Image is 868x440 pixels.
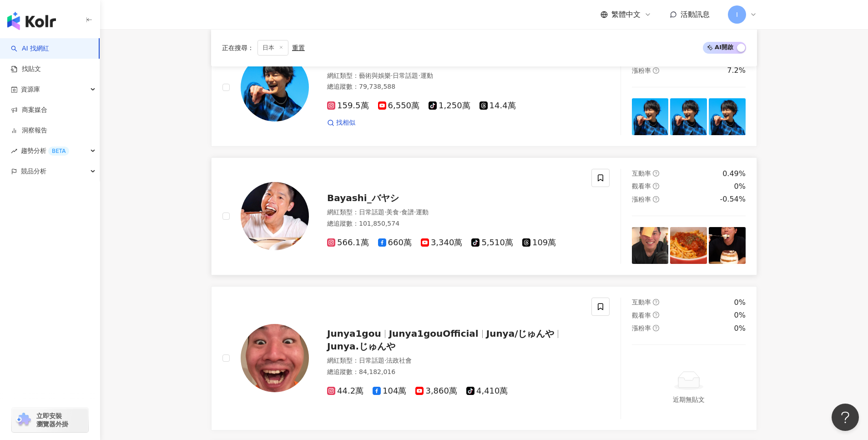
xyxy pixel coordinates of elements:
[327,118,355,127] a: 找相似
[327,82,580,91] div: 總追蹤數 ： 79,738,588
[21,161,46,182] span: 競品分析
[327,341,395,352] span: Junya.じゅんや
[681,10,710,19] span: 活動訊息
[653,325,659,331] span: question-circle
[327,192,399,203] span: Bayashi_バヤシ
[670,98,707,135] img: post-image
[673,394,705,405] div: 近期無貼文
[653,299,659,305] span: question-circle
[832,404,859,431] iframe: Help Scout Beacon - Open
[378,238,412,248] span: 660萬
[327,328,381,339] span: Junya1gou
[632,67,651,74] span: 漲粉率
[653,183,659,189] span: question-circle
[327,71,580,81] div: 網紅類型 ：
[7,12,56,30] img: logo
[632,227,669,264] img: post-image
[386,208,399,216] span: 美食
[327,208,580,217] div: 網紅類型 ：
[11,44,49,53] a: searchAI 找網紅
[15,413,32,427] img: chrome extension
[359,208,384,216] span: 日常話題
[466,386,508,396] span: 4,410萬
[327,356,580,365] div: 網紅類型 ：
[241,182,309,250] img: KOL Avatar
[11,148,17,154] span: rise
[670,227,707,264] img: post-image
[327,368,580,377] div: 總追蹤數 ： 84,182,016
[386,357,412,364] span: 法政社會
[393,72,418,79] span: 日常話題
[359,72,391,79] span: 藝術與娛樂
[336,118,355,127] span: 找相似
[611,10,641,20] span: 繁體中文
[632,312,651,319] span: 觀看率
[359,357,384,364] span: 日常話題
[36,412,68,428] span: 立即安裝 瀏覽器外掛
[632,324,651,332] span: 漲粉率
[391,72,393,79] span: ·
[632,98,669,135] img: post-image
[632,196,651,203] span: 漲粉率
[653,312,659,318] span: question-circle
[11,106,47,115] a: 商案媒合
[414,208,416,216] span: ·
[416,208,429,216] span: 運動
[241,324,309,392] img: KOL Avatar
[222,44,254,51] span: 正在搜尋 ：
[632,298,651,306] span: 互動率
[384,357,386,364] span: ·
[257,40,288,56] span: 日本
[522,238,556,248] span: 109萬
[471,238,513,248] span: 5,510萬
[327,238,369,248] span: 566.1萬
[653,67,659,74] span: question-circle
[327,386,363,396] span: 44.2萬
[399,208,401,216] span: ·
[48,147,69,156] div: BETA
[720,194,746,204] div: -0.54%
[292,44,305,51] div: 重置
[727,66,746,76] div: 7.2%
[734,310,746,320] div: 0%
[709,227,746,264] img: post-image
[479,101,516,111] span: 14.4萬
[241,53,309,121] img: KOL Avatar
[21,141,69,161] span: 趨勢分析
[429,101,470,111] span: 1,250萬
[734,298,746,308] div: 0%
[420,72,433,79] span: 運動
[11,65,41,74] a: 找貼文
[734,182,746,192] div: 0%
[378,101,420,111] span: 6,550萬
[401,208,414,216] span: 食譜
[21,79,40,100] span: 資源庫
[389,328,479,339] span: Junya1gouOfficial
[415,386,457,396] span: 3,860萬
[373,386,406,396] span: 104萬
[211,29,757,147] a: KOL AvatarISSEI / いっせい網紅類型：藝術與娛樂·日常話題·運動總追蹤數：79,738,588159.5萬6,550萬1,250萬14.4萬找相似互動率question-circ...
[327,101,369,111] span: 159.5萬
[632,170,651,177] span: 互動率
[709,98,746,135] img: post-image
[653,170,659,177] span: question-circle
[12,408,88,432] a: chrome extension立即安裝 瀏覽器外掛
[486,328,555,339] span: Junya/じゅんや
[211,286,757,430] a: KOL AvatarJunya1gouJunya1gouOfficialJunya/じゅんやJunya.じゅんや網紅類型：日常話題·法政社會總追蹤數：84,182,01644.2萬104萬3,8...
[722,169,746,179] div: 0.49%
[736,10,738,20] span: I
[327,56,399,67] span: ISSEI / いっせい
[734,324,746,334] div: 0%
[653,196,659,202] span: question-circle
[632,182,651,190] span: 觀看率
[418,72,420,79] span: ·
[384,208,386,216] span: ·
[327,219,580,228] div: 總追蹤數 ： 101,850,574
[211,157,757,275] a: KOL AvatarBayashi_バヤシ網紅類型：日常話題·美食·食譜·運動總追蹤數：101,850,574566.1萬660萬3,340萬5,510萬109萬互動率question-circ...
[421,238,463,248] span: 3,340萬
[11,126,47,135] a: 洞察報告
